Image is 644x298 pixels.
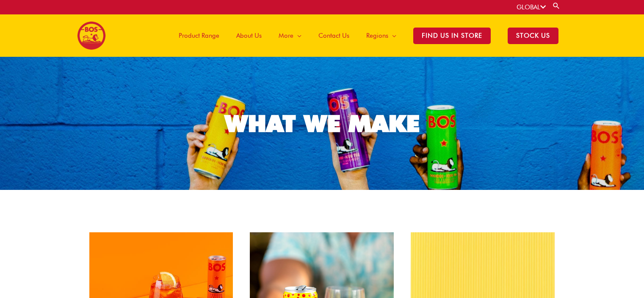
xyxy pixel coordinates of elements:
[413,28,491,44] span: Find Us in Store
[499,14,567,57] a: STOCK US
[228,14,270,57] a: About Us
[358,14,405,57] a: Regions
[236,23,262,48] span: About Us
[77,21,106,50] img: BOS logo finals-200px
[552,2,561,10] a: Search button
[508,28,558,44] span: STOCK US
[164,14,567,57] nav: Site Navigation
[170,14,228,57] a: Product Range
[179,23,219,48] span: Product Range
[279,23,293,48] span: More
[517,3,546,11] a: GLOBAL
[318,23,349,48] span: Contact Us
[270,14,310,57] a: More
[225,112,420,135] div: WHAT WE MAKE
[310,14,358,57] a: Contact Us
[366,23,388,48] span: Regions
[405,14,499,57] a: Find Us in Store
